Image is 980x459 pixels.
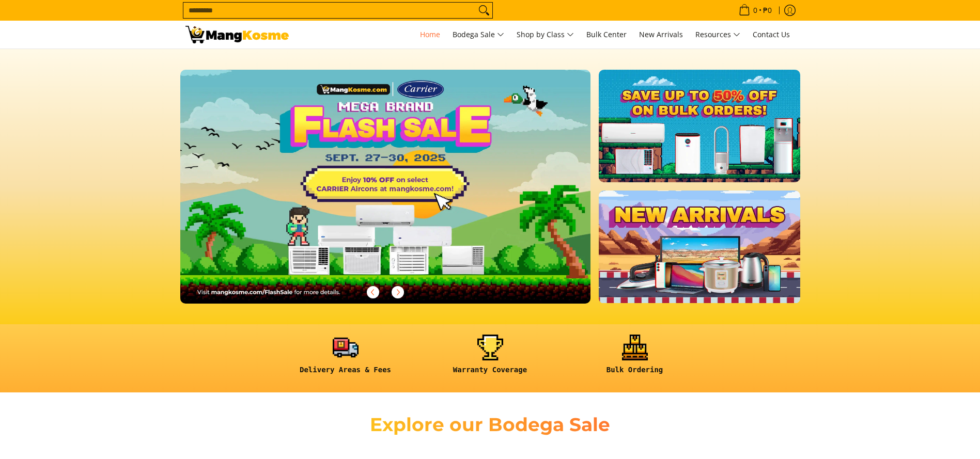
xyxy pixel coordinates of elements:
[639,29,683,39] span: New Arrivals
[362,281,384,304] button: Previous
[185,26,289,43] img: Mang Kosme: Your Home Appliances Warehouse Sale Partner!
[599,191,800,303] img: NEW_ARRIVAL.webp
[180,70,591,304] img: 092325 mk eom flash sale 1510x861 no dti
[748,21,795,49] a: Contact Us
[447,21,509,49] a: Bodega Sale
[568,335,702,383] a: <h6><strong>Bulk Ordering</strong></h6>
[386,281,409,304] button: Next
[453,28,504,41] span: Bodega Sale
[299,21,795,49] nav: Main Menu
[586,29,627,39] span: Bulk Center
[517,28,574,41] span: Shop by Class
[736,5,775,16] span: •
[634,21,688,49] a: New Arrivals
[511,21,579,49] a: Shop by Class
[420,29,440,39] span: Home
[278,335,413,383] a: <h6><strong>Delivery Areas & Fees</strong></h6>
[415,21,445,49] a: Home
[753,29,790,39] span: Contact Us
[599,70,800,182] img: BULK.webp
[476,3,492,18] button: Search
[690,21,745,49] a: Resources
[423,335,557,383] a: <h6><strong>Warranty Coverage</strong></h6>
[581,21,632,49] a: Bulk Center
[752,7,759,14] span: 0
[761,7,773,14] span: ₱0
[695,28,740,41] span: Resources
[340,413,640,436] h2: Explore our Bodega Sale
